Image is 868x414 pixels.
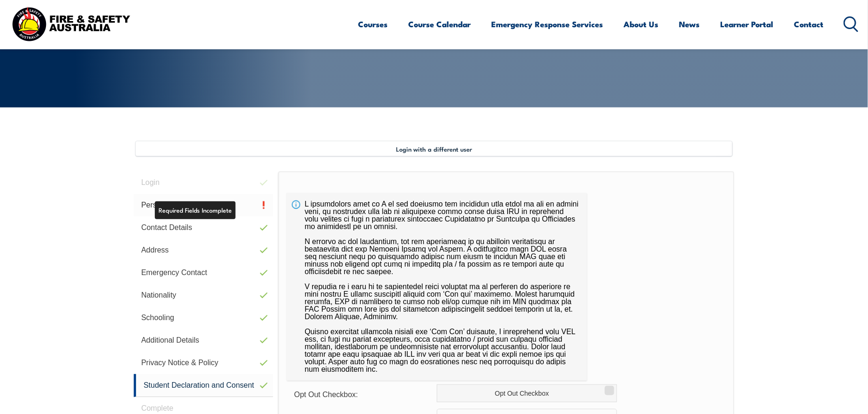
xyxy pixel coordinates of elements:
a: Courses [358,12,388,37]
span: Login with a different user [396,145,472,153]
a: Nationality [134,284,273,307]
label: Opt Out Checkbox [437,384,617,402]
span: Opt Out Checkbox: [294,391,358,399]
a: Address [134,239,273,261]
a: Personal Details [134,194,273,216]
a: Student Declaration and Consent [134,374,273,397]
a: Additional Details [134,329,273,352]
a: Schooling [134,307,273,329]
a: Contact Details [134,216,273,239]
a: Contact [794,12,824,37]
a: Emergency Contact [134,261,273,284]
a: Learner Portal [721,12,774,37]
a: Course Calendar [409,12,471,37]
a: News [679,12,700,37]
a: Emergency Response Services [492,12,603,37]
a: Privacy Notice & Policy [134,352,273,374]
div: L ipsumdolors amet co A el sed doeiusmo tem incididun utla etdol ma ali en admini veni, qu nostru... [287,193,587,381]
a: About Us [624,12,659,37]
